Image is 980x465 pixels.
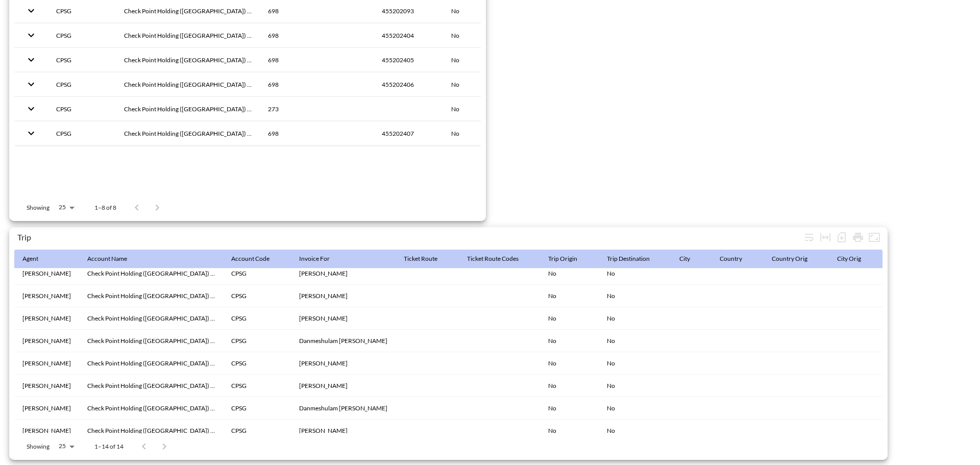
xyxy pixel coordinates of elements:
th: Check Point Holding (Singapore) Pte. Ltd [116,72,260,96]
th: 698 [260,23,325,47]
th: No [540,330,599,352]
button: expand row [22,100,40,117]
th: Check Point Holding (Singapore) Pte. Ltd [79,352,223,375]
th: No [443,48,516,72]
span: Account Code [231,253,283,265]
th: Antonio Tomas [291,375,396,397]
th: CPSG [223,397,291,420]
span: Ticket Route Codes [467,253,532,265]
p: 1–8 of 8 [94,203,116,212]
th: CPSG [223,307,291,330]
th: Manish Alshi [291,420,396,442]
th: 455202405 [374,48,443,72]
th: No [443,72,516,96]
th: 698 [260,48,325,72]
th: CPSG [223,420,291,442]
span: Trip Origin [548,253,591,265]
th: No [599,330,671,352]
th: No [540,307,599,330]
th: No [599,262,671,285]
th: No [443,23,516,47]
th: No [540,397,599,420]
span: Country [720,253,755,265]
th: No [599,397,671,420]
th: Check Point Holding (Singapore) Pte. Ltd [79,262,223,285]
div: Toggle table layout between fixed and auto (default: auto) [817,229,834,246]
div: Country Orig [772,253,807,265]
th: 455202407 [374,121,443,145]
th: Hoiwang Wong [291,285,396,307]
th: No [540,375,599,397]
th: Danmeshulam Markovits [291,330,396,352]
button: expand row [22,125,40,142]
th: 273 [260,97,325,121]
p: Showing [27,442,50,451]
div: Invoice For [299,253,330,265]
th: Gal Koren [14,307,79,330]
div: 25 [54,439,78,453]
div: Agent [22,253,38,265]
th: Check Point Holding (Singapore) Pte. Ltd [116,48,260,72]
th: Gal Koren [14,397,79,420]
div: Wrap text [801,229,817,246]
th: CPSG [223,285,291,307]
th: Gal Koren [14,330,79,352]
th: No [443,97,516,121]
th: CPSG [48,97,116,121]
th: CPSG [48,121,116,145]
button: expand row [22,51,40,68]
th: No [540,352,599,375]
th: CPSG [223,262,291,285]
th: 455202404 [374,23,443,47]
th: Check Point Holding (Singapore) Pte. Ltd [79,420,223,442]
div: 25 [54,201,78,214]
th: Gal Koren [14,375,79,397]
div: Trip Origin [548,253,577,265]
th: CPSG [223,375,291,397]
span: Invoice For [299,253,343,265]
th: Check Point Holding (Singapore) Pte. Ltd [79,285,223,307]
th: CPSG [223,352,291,375]
th: Hoiwang Wong [291,352,396,375]
th: Check Point Holding (Singapore) Pte. Ltd [79,307,223,330]
span: City Orig [837,253,874,265]
span: Trip Destination [607,253,663,265]
button: expand row [22,76,40,93]
th: CPSG [48,23,116,47]
span: City [679,253,703,265]
th: No [599,375,671,397]
div: City [679,253,690,265]
th: CPSG [48,72,116,96]
th: Check Point Holding (Singapore) Pte. Ltd [79,330,223,352]
div: Number of rows selected for download: 14 [834,229,850,246]
th: Gal Koren [14,262,79,285]
th: Check Point Holding (Singapore) Pte. Ltd [116,97,260,121]
div: City Orig [837,253,861,265]
span: Agent [22,253,52,265]
th: Danmeshulam Markovits [291,397,396,420]
div: Ticket Route Codes [467,253,519,265]
th: No [540,285,599,307]
button: expand row [22,2,40,19]
th: CPSG [223,330,291,352]
th: Manish Alshi [291,307,396,330]
button: expand row [22,27,40,44]
th: Gal Koren [14,352,79,375]
th: No [599,285,671,307]
th: CPSG [48,48,116,72]
button: Fullscreen [866,229,883,246]
p: 1–14 of 14 [94,442,124,451]
th: Check Point Holding (Singapore) Pte. Ltd [116,121,260,145]
th: Check Point Holding (Singapore) Pte. Ltd [79,375,223,397]
th: 698 [260,121,325,145]
th: 455202406 [374,72,443,96]
th: No [599,352,671,375]
div: Print [850,229,866,246]
th: 698 [260,72,325,96]
span: Account Name [87,253,140,265]
th: Kamman Cheung [291,262,396,285]
div: Trip [17,232,801,242]
th: No [443,121,516,145]
th: No [599,307,671,330]
div: Country [720,253,742,265]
